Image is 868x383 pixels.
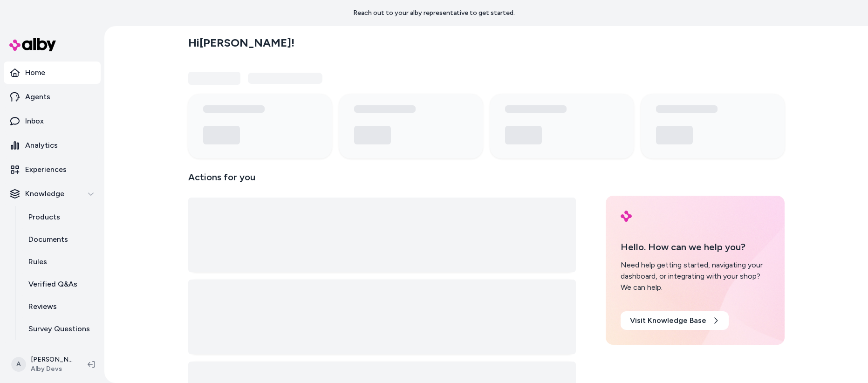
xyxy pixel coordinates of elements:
p: Knowledge [25,188,64,199]
a: Reviews [19,295,101,318]
p: Hello. How can we help you? [621,240,770,254]
p: Agents [25,91,50,103]
p: Analytics [25,140,58,151]
a: Analytics [4,134,101,157]
p: Documents [28,234,68,245]
a: Products [19,206,101,228]
a: Visit Knowledge Base [621,311,729,330]
h2: Hi [PERSON_NAME] ! [188,36,294,50]
button: Knowledge [4,183,101,205]
button: A[PERSON_NAME]Alby Devs [6,349,80,379]
p: Experiences [25,164,67,175]
a: Verified Q&As [19,273,101,295]
p: Inbox [25,116,44,127]
p: Home [25,67,45,78]
p: Products [28,212,60,223]
a: Experiences [4,158,101,181]
p: Reach out to your alby representative to get started. [353,8,515,18]
a: Rules [19,251,101,273]
a: Agents [4,86,101,108]
p: Reviews [28,301,57,312]
div: Need help getting started, navigating your dashboard, or integrating with your shop? We can help. [621,260,770,293]
span: Alby Devs [31,364,73,374]
a: Home [4,62,101,84]
p: Rules [28,256,47,267]
p: Survey Questions [28,323,90,335]
a: Documents [19,228,101,251]
img: alby Logo [9,38,56,51]
p: [PERSON_NAME] [31,355,73,364]
p: Actions for you [188,170,576,192]
img: alby Logo [621,211,632,222]
a: Inbox [4,110,101,132]
p: Verified Q&As [28,279,77,290]
a: Survey Questions [19,318,101,340]
span: A [11,357,26,372]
